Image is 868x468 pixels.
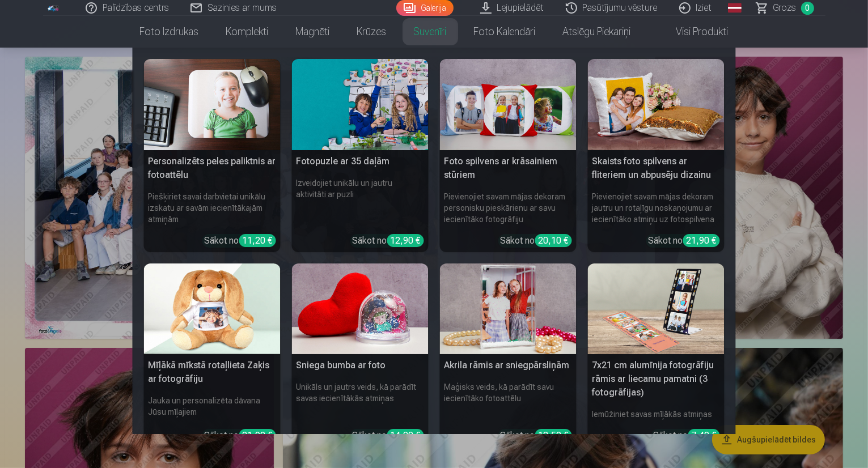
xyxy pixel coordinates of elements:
a: Foto izdrukas [126,16,213,48]
a: Skaists foto spilvens ar fliteriem un abpusēju dizainuSkaists foto spilvens ar fliteriem un abpus... [588,59,725,252]
h6: Maģisks veids, kā parādīt savu iecienītāko fotoattēlu [440,377,577,424]
div: Sākot no [205,429,276,443]
a: Mīļākā mīkstā rotaļlieta Zaķis ar fotogrāfijuMīļākā mīkstā rotaļlieta Zaķis ar fotogrāfijuJauka u... [144,263,281,448]
div: 20,10 € [535,234,572,247]
a: 7x21 cm alumīnija fotogrāfiju rāmis ar liecamu pamatni (3 fotogrāfijas)7x21 cm alumīnija fotogrāf... [588,263,725,448]
div: 21,90 € [683,234,720,247]
a: Komplekti [213,16,282,48]
img: Sniega bumba ar foto [292,263,429,355]
a: Fotopuzle ar 35 daļāmFotopuzle ar 35 daļāmIzveidojiet unikālu un jautru aktivitāti ar puzliSākot ... [292,59,429,252]
a: Sniega bumba ar fotoSniega bumba ar fotoUnikāls un jautrs veids, kā parādīt savas iecienītākās at... [292,263,429,448]
img: 7x21 cm alumīnija fotogrāfiju rāmis ar liecamu pamatni (3 fotogrāfijas) [588,263,725,355]
h6: Jauka un personalizēta dāvana Jūsu mīļajiem [144,390,281,424]
div: Sākot no [649,234,720,248]
a: Visi produkti [645,16,742,48]
div: Sākot no [654,429,720,443]
img: /fa1 [48,5,60,11]
div: 14,00 € [387,429,424,442]
span: 0 [801,2,814,15]
div: Sākot no [501,429,572,443]
img: Personalizēts peles paliktnis ar fotoattēlu [144,59,281,150]
h6: Piešķiriet savai darbvietai unikālu izskatu ar savām iecienītākajām atmiņām [144,186,281,229]
h6: Pievienojiet savam mājas dekoram jautru un rotaļīgu noskaņojumu ar iecienītāko atmiņu uz fotospil... [588,186,725,229]
div: 18,50 € [535,429,572,442]
a: Suvenīri [400,16,460,48]
div: Sākot no [205,234,276,248]
a: Foto kalendāri [460,16,549,48]
a: Akrila rāmis ar sniegpārsliņāmAkrila rāmis ar sniegpārsliņāmMaģisks veids, kā parādīt savu iecien... [440,263,577,448]
h6: Unikāls un jautrs veids, kā parādīt savas iecienītākās atmiņas [292,377,429,424]
a: Foto spilvens ar krāsainiem stūriemFoto spilvens ar krāsainiem stūriemPievienojiet savam mājas de... [440,59,577,252]
h5: Sniega bumba ar foto [292,354,429,377]
a: Personalizēts peles paliktnis ar fotoattēluPersonalizēts peles paliktnis ar fotoattēluPiešķiriet ... [144,59,281,252]
div: Sākot no [353,234,424,248]
img: Skaists foto spilvens ar fliteriem un abpusēju dizainu [588,59,725,150]
h6: Iemūžiniet savas mīļākās atmiņas [588,404,725,424]
a: Magnēti [282,16,344,48]
a: Krūzes [344,16,400,48]
div: 11,20 € [239,234,276,247]
img: Fotopuzle ar 35 daļām [292,59,429,150]
h5: Mīļākā mīkstā rotaļlieta Zaķis ar fotogrāfiju [144,354,281,390]
div: 12,90 € [387,234,424,247]
img: Foto spilvens ar krāsainiem stūriem [440,59,577,150]
h5: Personalizēts peles paliktnis ar fotoattēlu [144,150,281,186]
div: Sākot no [501,234,572,248]
img: Mīļākā mīkstā rotaļlieta Zaķis ar fotogrāfiju [144,263,281,355]
h6: Izveidojiet unikālu un jautru aktivitāti ar puzli [292,173,429,229]
h5: Skaists foto spilvens ar fliteriem un abpusēju dizainu [588,150,725,186]
div: Sākot no [353,429,424,443]
div: 7,40 € [688,429,720,442]
a: Atslēgu piekariņi [549,16,645,48]
h5: 7x21 cm alumīnija fotogrāfiju rāmis ar liecamu pamatni (3 fotogrāfijas) [588,354,725,404]
div: 21,90 € [239,429,276,442]
h5: Fotopuzle ar 35 daļām [292,150,429,173]
h5: Foto spilvens ar krāsainiem stūriem [440,150,577,186]
span: Grozs [773,1,797,15]
h5: Akrila rāmis ar sniegpārsliņām [440,354,577,377]
h6: Pievienojiet savam mājas dekoram personisku pieskārienu ar savu iecienītāko fotogrāfiju [440,186,577,229]
img: Akrila rāmis ar sniegpārsliņām [440,263,577,355]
